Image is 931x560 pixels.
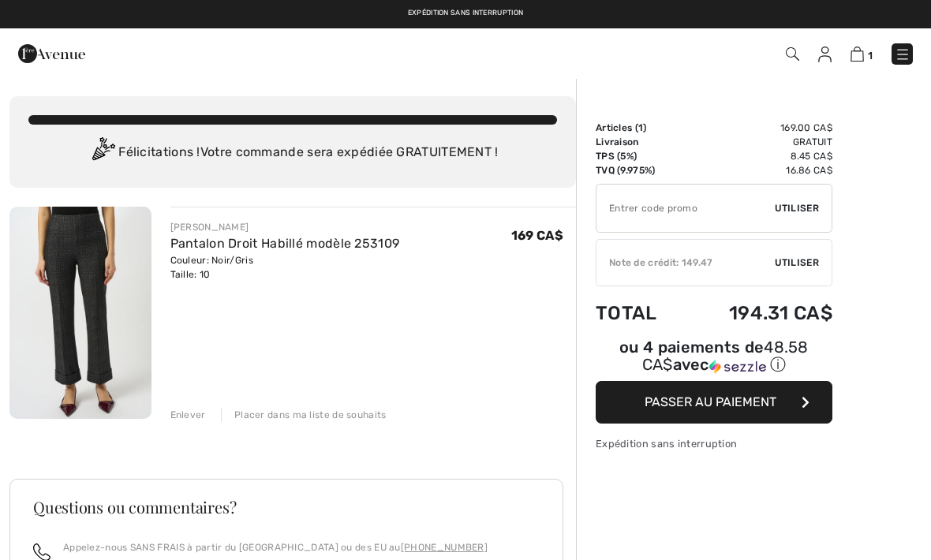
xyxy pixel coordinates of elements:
img: Recherche [786,47,799,61]
td: Livraison [596,135,683,149]
button: Passer au paiement [596,381,832,424]
img: Menu [895,47,910,62]
img: Panier d'achat [851,47,864,62]
td: 169.00 CA$ [683,121,832,135]
span: Passer au paiement [645,394,776,409]
td: Total [596,286,683,340]
div: ou 4 paiements de avec [596,340,832,375]
input: Code promo [596,185,775,232]
td: Gratuit [683,135,832,149]
span: Utiliser [775,256,819,270]
div: [PERSON_NAME] [170,220,400,234]
div: Expédition sans interruption [596,436,832,451]
img: Congratulation2.svg [87,137,118,169]
span: Utiliser [775,201,819,215]
td: TVQ (9.975%) [596,163,683,177]
img: 1ère Avenue [18,38,85,69]
div: Félicitations ! Votre commande sera expédiée GRATUITEMENT ! [28,137,557,169]
a: Pantalon Droit Habillé modèle 253109 [170,236,400,251]
img: Sezzle [709,360,766,374]
div: Placer dans ma liste de souhaits [221,408,387,422]
td: 16.86 CA$ [683,163,832,177]
td: 194.31 CA$ [683,286,832,340]
img: Pantalon Droit Habillé modèle 253109 [9,207,151,419]
img: Mes infos [818,47,832,62]
td: Articles ( ) [596,121,683,135]
div: Note de crédit: 149.47 [596,256,775,270]
a: [PHONE_NUMBER] [401,542,488,553]
span: 169 CA$ [511,228,563,243]
span: 1 [868,50,873,62]
span: 48.58 CA$ [642,338,809,374]
h3: Questions ou commentaires? [33,499,540,515]
span: 1 [638,122,643,133]
td: 8.45 CA$ [683,149,832,163]
div: ou 4 paiements de48.58 CA$avecSezzle Cliquez pour en savoir plus sur Sezzle [596,340,832,381]
a: 1 [851,44,873,63]
div: Couleur: Noir/Gris Taille: 10 [170,253,400,282]
div: Enlever [170,408,206,422]
p: Appelez-nous SANS FRAIS à partir du [GEOGRAPHIC_DATA] ou des EU au [63,540,488,554]
a: 1ère Avenue [18,45,85,60]
td: TPS (5%) [596,149,683,163]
